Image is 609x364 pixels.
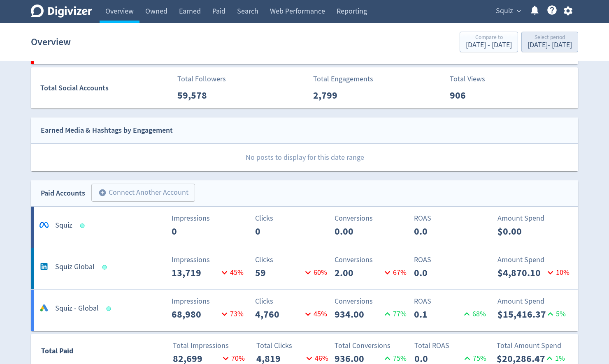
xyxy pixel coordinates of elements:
[414,254,488,265] p: ROAS
[450,88,497,103] p: 906
[172,265,219,280] p: 13,719
[497,213,572,224] p: Amount Spend
[335,224,382,239] p: 0.00
[493,5,523,18] button: Squiz
[40,82,172,94] div: Total Social Accounts
[173,340,247,351] p: Total Impressions
[41,187,85,199] div: Paid Accounts
[256,340,331,351] p: Total Clicks
[466,35,512,41] div: Compare to
[497,254,572,265] p: Amount Spend
[80,223,87,228] span: Data last synced: 8 Oct 2025, 8:01am (AEDT)
[414,213,488,224] p: ROAS
[107,306,114,311] span: Data last synced: 8 Oct 2025, 4:01am (AEDT)
[31,345,122,361] div: Total Paid
[31,207,578,248] a: SquizImpressions0Clicks0Conversions0.00ROAS0.0Amount Spend$0.00
[382,309,407,320] p: 77 %
[497,307,545,322] p: $15,416.37
[335,340,409,351] p: Total Conversions
[255,254,330,265] p: Clicks
[335,213,409,224] p: Conversions
[462,353,486,364] p: 75 %
[177,88,225,103] p: 59,578
[528,35,572,41] div: Select period
[31,290,578,331] a: Squiz - GlobalImpressions68,98073%Clicks4,76045%Conversions934.0077%ROAS0.168%Amount Spend$15,416...
[172,254,246,265] p: Impressions
[382,353,407,364] p: 75 %
[461,309,486,320] p: 68 %
[335,265,382,280] p: 2.00
[172,224,219,239] p: 0
[497,340,571,351] p: Total Amount Spend
[414,265,461,280] p: 0.0
[31,144,578,171] p: No posts to display for this date range
[414,224,461,239] p: 0.0
[335,296,409,307] p: Conversions
[304,353,328,364] p: 46 %
[255,224,302,239] p: 0
[466,41,512,49] div: [DATE] - [DATE]
[335,254,409,265] p: Conversions
[55,304,99,313] h5: Squiz - Global
[31,29,71,55] h1: Overview
[255,307,302,322] p: 4,760
[414,296,488,307] p: ROAS
[497,265,545,280] p: $4,870.10
[302,267,327,278] p: 60 %
[414,307,461,322] p: 0.1
[85,185,195,202] a: Connect Another Account
[496,5,513,18] span: Squiz
[302,309,327,320] p: 45 %
[335,307,382,322] p: 934.00
[515,7,523,15] span: expand_more
[497,224,545,239] p: $0.00
[31,248,578,289] a: Squiz GlobalImpressions13,71945%Clicks5960%Conversions2.0067%ROAS0.0Amount Spend$4,870.1010%
[313,74,373,85] p: Total Engagements
[55,262,95,272] h5: Squiz Global
[98,189,107,197] span: add_circle
[544,353,565,364] p: 1 %
[55,221,72,230] h5: Squiz
[91,184,195,202] button: Connect Another Account
[102,265,109,270] span: Data last synced: 8 Oct 2025, 10:01am (AEDT)
[255,265,302,280] p: 59
[414,340,489,351] p: Total ROAS
[255,296,330,307] p: Clicks
[460,32,518,52] button: Compare to[DATE] - [DATE]
[382,267,407,278] p: 67 %
[172,296,246,307] p: Impressions
[497,296,572,307] p: Amount Spend
[255,213,330,224] p: Clicks
[521,32,578,52] button: Select period[DATE]- [DATE]
[545,267,569,278] p: 10 %
[528,41,572,49] div: [DATE] - [DATE]
[450,74,497,85] p: Total Views
[41,124,173,136] div: Earned Media & Hashtags by Engagement
[313,88,360,103] p: 2,799
[177,74,226,85] p: Total Followers
[172,213,246,224] p: Impressions
[172,307,219,322] p: 68,980
[545,309,566,320] p: 5 %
